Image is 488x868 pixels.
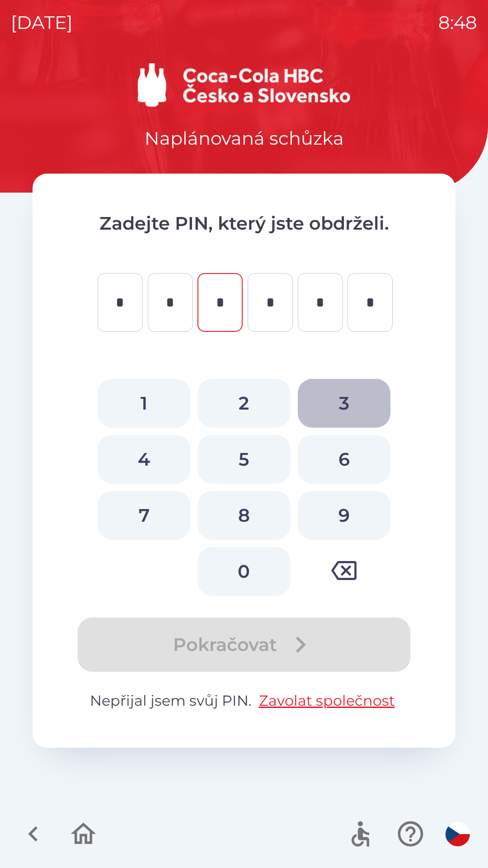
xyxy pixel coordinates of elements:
[69,690,419,712] p: Nepřijal jsem svůj PIN.
[438,9,477,36] p: 8:48
[11,9,73,36] p: [DATE]
[98,435,190,484] button: 4
[298,435,390,484] button: 6
[197,547,290,596] button: 0
[255,690,399,712] button: Zavolat společnost
[197,435,290,484] button: 5
[197,379,290,428] button: 2
[33,63,455,107] img: Logo
[298,491,390,540] button: 9
[98,379,190,428] button: 1
[197,491,290,540] button: 8
[298,379,390,428] button: 3
[145,125,344,152] p: Naplánovaná schůzka
[446,822,470,846] img: cs flag
[69,210,419,237] p: Zadejte PIN, který jste obdrželi.
[98,491,190,540] button: 7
